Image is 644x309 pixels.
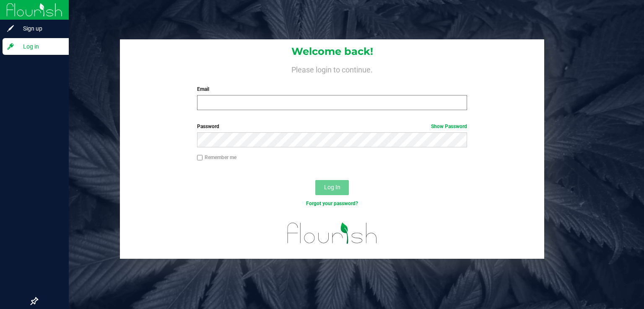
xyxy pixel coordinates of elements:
img: flourish_logo.svg [279,216,385,250]
a: Show Password [431,124,467,129]
span: Log in [15,41,65,51]
inline-svg: Log in [6,42,15,51]
span: Password [197,124,219,129]
h4: Please login to continue. [120,64,544,74]
input: Remember me [197,155,203,161]
span: Log In [324,184,340,191]
label: Remember me [197,154,236,161]
h1: Welcome back! [120,46,544,57]
inline-svg: Sign up [6,24,15,33]
button: Log In [315,180,349,195]
a: Forgot your password? [306,201,358,206]
label: Email [197,85,467,93]
span: Sign up [15,23,65,33]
